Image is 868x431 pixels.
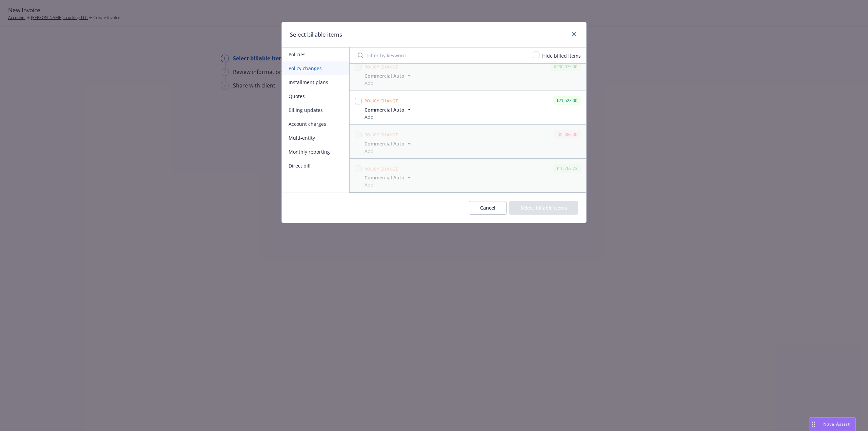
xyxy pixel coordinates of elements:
[364,98,398,104] span: Policy change
[553,96,581,105] div: $71,523.00
[809,418,818,431] div: Drag to move
[282,103,349,117] button: Billing updates
[282,47,349,61] button: Policies
[364,132,398,138] span: Policy change
[282,89,349,103] button: Quotes
[364,106,413,113] button: Commercial Auto
[282,131,349,145] button: Multi-entity
[364,147,413,154] span: Add
[350,57,586,91] span: Policy change$230,073.00Commercial AutoAdd
[823,421,850,427] span: Nova Assist
[364,140,405,147] span: Commercial Auto
[364,174,413,181] button: Commercial Auto
[364,72,413,79] button: Commercial Auto
[282,159,349,173] button: Direct bill
[553,164,581,173] div: $10,768.23
[282,117,349,131] button: Account charges
[364,140,413,147] button: Commercial Auto
[290,30,342,39] h1: Select billable items
[542,53,581,59] span: Hide billed items
[469,201,507,215] button: Cancel
[364,181,413,188] span: Add
[551,62,581,71] div: $230,073.00
[354,48,529,62] input: Filter by keyword
[364,106,405,113] span: Commercial Auto
[350,125,586,158] span: Policy change-$5,888.00Commercial AutoAdd
[364,166,398,172] span: Policy change
[364,113,413,120] span: Add
[282,61,349,75] button: Policy changes
[554,130,581,139] div: -$5,888.00
[364,174,405,181] span: Commercial Auto
[364,64,398,70] span: Policy change
[282,145,349,159] button: Monthly reporting
[350,159,586,192] span: Policy change$10,768.23Commercial AutoAdd
[570,30,578,38] a: close
[364,72,405,79] span: Commercial Auto
[364,79,413,86] span: Add
[809,417,856,431] button: Nova Assist
[282,75,349,89] button: Installment plans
